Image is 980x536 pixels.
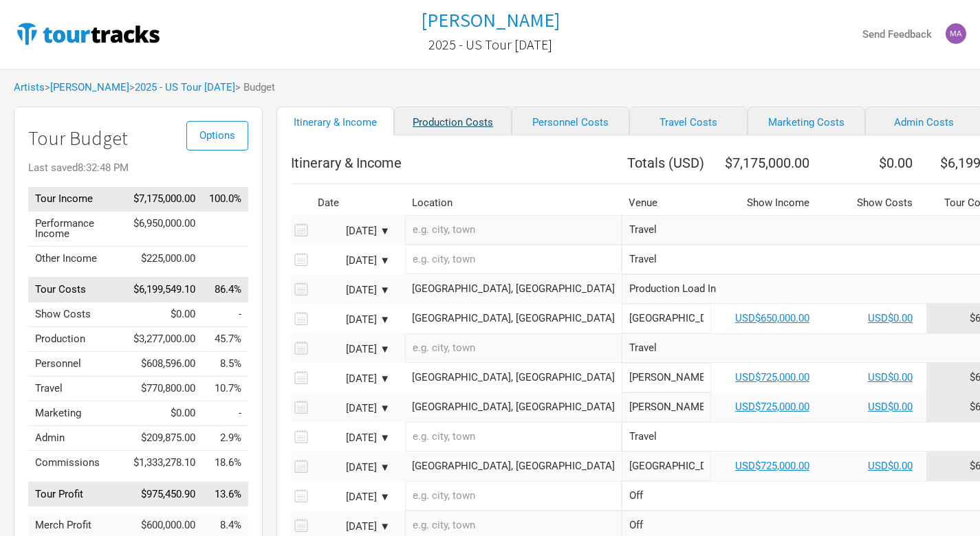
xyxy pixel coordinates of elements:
td: Personnel [28,352,127,377]
a: 2025 - US Tour [DATE] [428,30,552,59]
div: [DATE] ▼ [314,462,390,473]
a: Artists [14,81,45,93]
input: Barclay's Centre [622,392,711,422]
div: Last saved 8:32:48 PM [28,163,248,173]
td: $0.00 [127,401,202,426]
a: USD$0.00 [868,401,913,413]
td: Tour Profit as % of Tour Income [202,482,248,506]
div: [DATE] ▼ [314,374,390,384]
td: Tour Profit [28,482,127,506]
span: > Budget [235,82,275,93]
img: TourTracks [14,20,162,47]
td: $6,199,549.10 [127,278,202,302]
th: Totals ( USD ) [622,149,711,177]
td: $225,000.00 [127,246,202,271]
td: Commissions [28,451,127,476]
span: Options [199,129,235,142]
div: [DATE] ▼ [314,344,390,355]
div: [DATE] ▼ [314,522,390,532]
input: Agganis Arena [622,304,711,333]
a: USD$725,000.00 [735,401,809,413]
td: $0.00 [127,302,202,327]
td: Tour Income as % of Tour Income [202,187,248,212]
td: Marketing [28,401,127,426]
a: 2025 - US Tour [DATE] [135,81,235,93]
input: e.g. city, town [405,481,622,511]
td: Production as % of Tour Income [202,327,248,352]
div: Boston, United States [412,284,615,294]
a: USD$725,000.00 [735,460,809,472]
a: [PERSON_NAME] [50,81,129,93]
img: mattchequer [946,23,966,44]
td: Performance Income as % of Tour Income [202,211,248,246]
td: Commissions as % of Tour Income [202,451,248,476]
span: > [129,82,235,93]
th: Itinerary & Income [291,149,622,177]
td: Other Income [28,246,127,271]
div: [DATE] ▼ [314,226,390,236]
strong: Send Feedback [862,28,932,41]
span: > [45,82,129,93]
button: Options [186,121,248,150]
td: Tour Costs [28,278,127,302]
td: Admin as % of Tour Income [202,426,248,451]
th: Show Costs [823,191,926,215]
input: e.g. city, town [405,422,622,451]
a: USD$725,000.00 [735,371,809,383]
td: Tour Costs as % of Tour Income [202,278,248,302]
div: Chicago, United States [412,461,615,471]
td: $770,800.00 [127,377,202,401]
a: Personnel Costs [512,107,629,135]
th: Venue [622,191,711,215]
td: Admin [28,426,127,451]
a: Travel Costs [629,107,747,135]
a: USD$650,000.00 [735,312,809,324]
div: Boston, United States [412,313,615,324]
h1: Tour Budget [28,128,248,149]
a: Production Costs [394,107,512,135]
input: United Center [622,451,711,481]
h1: [PERSON_NAME] [421,8,560,32]
td: $7,175,000.00 [127,187,202,212]
a: USD$0.00 [868,371,913,383]
td: $209,875.00 [127,426,202,451]
th: Show Income [711,191,823,215]
a: Marketing Costs [748,107,865,135]
td: Travel as % of Tour Income [202,377,248,401]
td: $1,333,278.10 [127,451,202,476]
td: Show Costs as % of Tour Income [202,302,248,327]
td: Travel [28,377,127,401]
a: USD$0.00 [868,312,913,324]
td: Show Costs [28,302,127,327]
input: e.g. city, town [405,245,622,274]
td: Marketing as % of Tour Income [202,401,248,426]
td: Performance Income [28,211,127,246]
div: Brooklyn, United States [412,372,615,383]
td: $6,950,000.00 [127,211,202,246]
a: USD$0.00 [868,460,913,472]
td: $975,450.90 [127,482,202,506]
div: [DATE] ▼ [314,285,390,295]
input: Barclay's Centre [622,363,711,392]
th: $7,175,000.00 [711,149,823,177]
th: Location [405,191,622,215]
h2: 2025 - US Tour [DATE] [428,37,552,52]
input: e.g. city, town [405,215,622,245]
td: $3,277,000.00 [127,327,202,352]
td: $608,596.00 [127,352,202,377]
input: e.g. city, town [405,333,622,363]
div: Brooklyn, United States [412,402,615,412]
a: [PERSON_NAME] [421,10,560,31]
div: [DATE] ▼ [314,403,390,414]
div: [DATE] ▼ [314,433,390,443]
div: [DATE] ▼ [314,256,390,266]
div: [DATE] ▼ [314,315,390,325]
td: Tour Income [28,187,127,212]
th: Date [311,191,400,215]
td: Other Income as % of Tour Income [202,246,248,271]
th: $0.00 [823,149,926,177]
td: Production [28,327,127,352]
a: Itinerary & Income [276,107,394,135]
td: Personnel as % of Tour Income [202,352,248,377]
div: [DATE] ▼ [314,492,390,502]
